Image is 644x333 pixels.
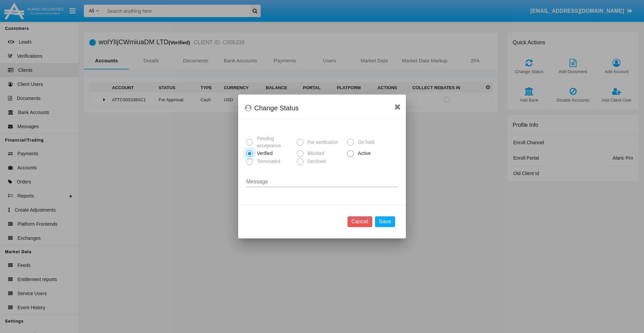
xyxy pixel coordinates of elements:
span: Declined [304,158,327,165]
span: Active [354,150,372,157]
span: Terminated [253,158,282,165]
div: Change Status [245,103,399,113]
span: Verified [253,150,274,157]
span: Pending acceptance [253,135,294,149]
span: For verification [304,139,340,146]
button: Save [375,216,395,227]
span: On hold [354,139,376,146]
button: Cancel [347,216,372,227]
span: Blocked [304,150,326,157]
